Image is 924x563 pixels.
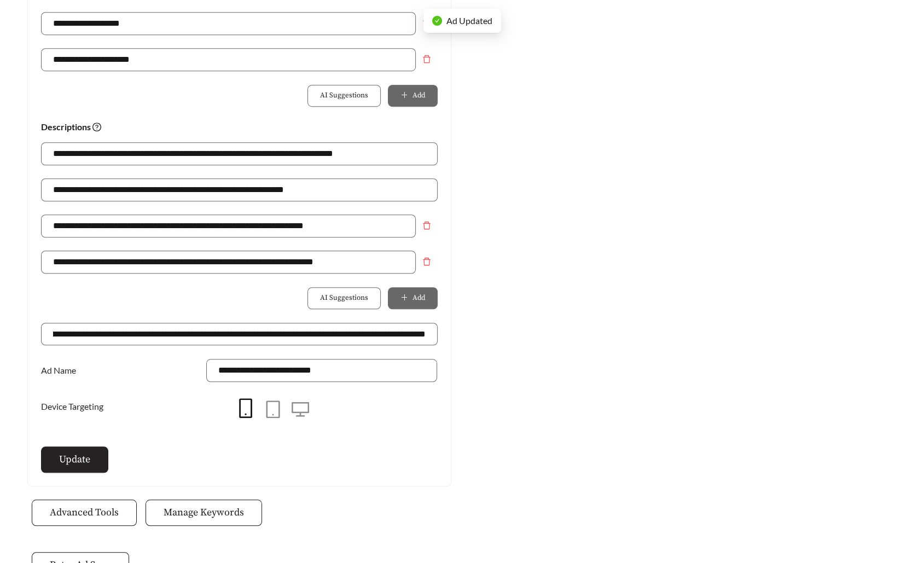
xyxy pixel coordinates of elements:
[432,16,442,26] span: check-circle
[416,19,437,27] span: delete
[146,500,262,526] button: Manage Keywords
[446,15,492,26] span: Ad Updated
[388,85,437,107] button: plusAdd
[416,251,438,272] button: Remove field
[287,396,314,423] button: desktop
[41,395,109,418] label: Device Targeting
[388,287,437,309] button: plusAdd
[32,500,137,526] button: Advanced Tools
[236,398,255,418] span: mobile
[41,323,438,345] input: Website
[92,123,101,131] span: question-circle
[416,214,438,236] button: Remove field
[164,505,244,520] span: Manage Keywords
[416,48,438,70] button: Remove field
[320,293,368,304] span: AI Suggestions
[320,90,368,101] span: AI Suggestions
[59,452,90,467] span: Update
[41,359,82,382] label: Ad Name
[307,287,381,309] button: AI Suggestions
[416,55,437,63] span: delete
[292,401,309,418] span: desktop
[416,257,437,266] span: delete
[41,446,108,473] button: Update
[264,401,282,418] span: tablet
[416,12,438,34] button: Remove field
[232,395,259,422] button: mobile
[206,359,438,382] input: Ad Name
[50,505,119,520] span: Advanced Tools
[41,121,101,132] strong: Descriptions
[307,85,381,107] button: AI Suggestions
[259,396,287,423] button: tablet
[416,221,437,230] span: delete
